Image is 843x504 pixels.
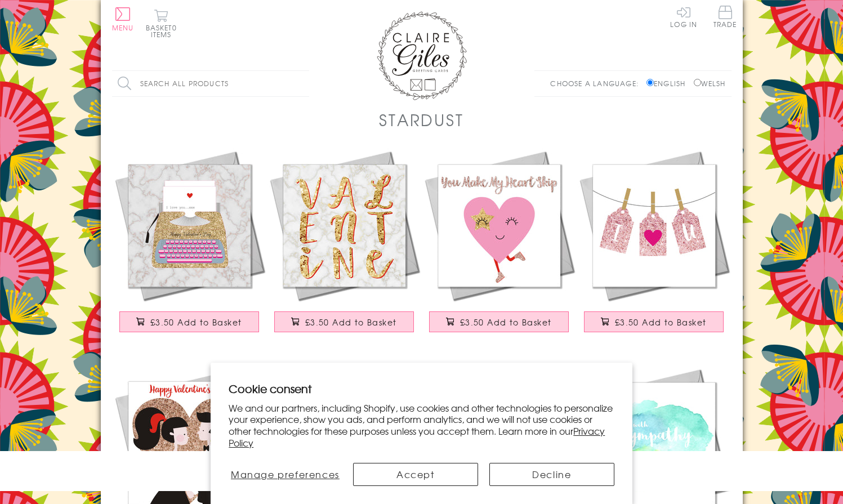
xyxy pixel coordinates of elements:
span: £3.50 Add to Basket [305,316,397,328]
span: £3.50 Add to Basket [150,316,242,328]
p: Choose a language: [550,78,644,88]
input: Search all products [112,71,309,96]
a: Valentine's Day Card, Pegs - Love You, I 'Heart' You £3.50 Add to Basket [577,148,732,344]
input: Welsh [694,79,701,86]
a: Privacy Policy [229,424,605,449]
button: Accept [353,463,478,486]
input: English [646,79,654,86]
button: £3.50 Add to Basket [429,311,569,332]
img: Valentine's Day Card, Pegs - Love You, I 'Heart' You [577,148,732,303]
h2: Cookie consent [229,381,614,396]
img: Valentine's Day Card, Marble background, Valentine [267,148,422,303]
label: Welsh [694,78,726,88]
span: Trade [713,6,737,28]
span: £3.50 Add to Basket [615,316,707,328]
a: Valentine's Day Card, Typewriter, I love you £3.50 Add to Basket [112,148,267,344]
h1: Stardust [379,108,463,131]
label: English [646,78,691,88]
a: Valentine's Day Card, Love Heart, You Make My Heart Skip £3.50 Add to Basket [422,148,577,344]
button: Basket0 items [146,9,177,38]
a: Valentine's Day Card, Marble background, Valentine £3.50 Add to Basket [267,148,422,344]
button: £3.50 Add to Basket [274,311,414,332]
a: Trade [713,6,737,30]
span: £3.50 Add to Basket [460,316,552,328]
img: Claire Giles Greetings Cards [377,11,467,100]
input: Search [298,71,309,96]
img: Valentine's Day Card, Typewriter, I love you [112,148,267,303]
button: Decline [489,463,614,486]
span: Manage preferences [231,467,340,481]
p: We and our partners, including Shopify, use cookies and other technologies to personalize your ex... [229,402,614,449]
button: £3.50 Add to Basket [584,311,724,332]
button: Manage preferences [229,463,341,486]
a: Log In [670,6,697,28]
img: Valentine's Day Card, Love Heart, You Make My Heart Skip [422,148,577,303]
span: Menu [112,23,134,33]
span: 0 items [151,23,177,39]
button: Menu [112,7,134,31]
button: £3.50 Add to Basket [119,311,259,332]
